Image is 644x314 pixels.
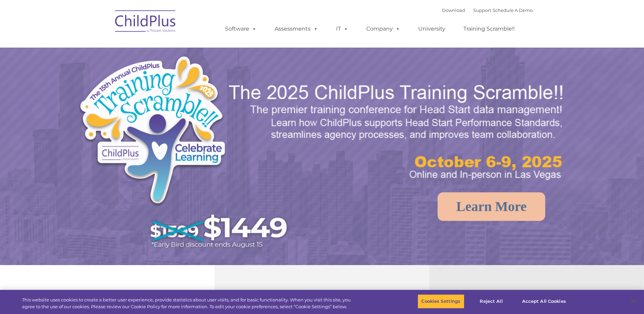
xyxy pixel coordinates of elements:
button: Reject All [470,294,513,309]
button: Cookies Settings [418,294,464,309]
div: This website uses cookies to create a better user experience, provide statistics about user visit... [22,297,354,310]
font: | [442,7,533,13]
a: Schedule A Demo [493,7,533,13]
button: Close [626,294,641,309]
img: ChildPlus by Procare Solutions [112,5,180,39]
a: Training Scramble!! [457,22,521,36]
a: Learn More [438,192,545,221]
a: Assessments [268,22,325,36]
a: Company [360,22,407,36]
a: IT [329,22,355,36]
button: Accept All Cookies [518,294,570,309]
a: University [411,22,452,36]
a: Software [218,22,263,36]
span: Phone number [94,73,123,78]
a: Download [442,7,465,13]
a: Support [473,7,491,13]
span: Last name [94,45,115,50]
